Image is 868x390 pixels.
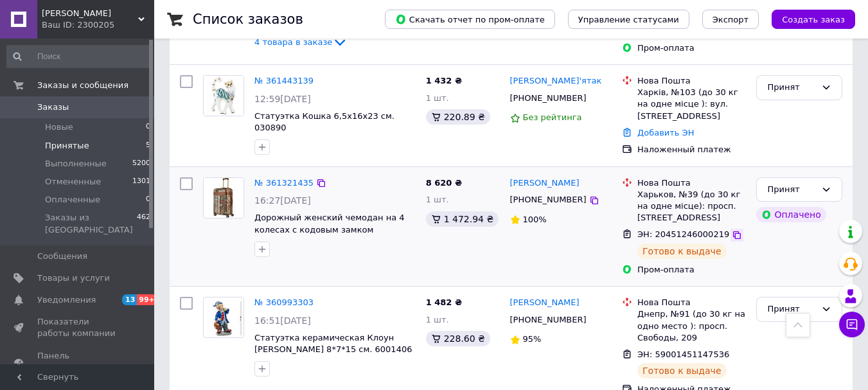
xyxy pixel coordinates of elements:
span: Заказы из [GEOGRAPHIC_DATA] [45,212,137,235]
span: Скачать отчет по пром-оплате [395,13,545,25]
span: Оплаченные [45,194,100,206]
span: Панель управления [37,350,119,373]
span: Без рейтинга [523,112,582,122]
div: Нова Пошта [637,75,746,87]
img: Фото товару [204,76,244,116]
div: Днепр, №91 (до 30 кг на одно место ): просп. Свободы, 209 [637,308,746,344]
span: Заказы [37,102,69,113]
span: 5 [146,140,150,152]
a: Добавить ЭН [637,128,694,137]
span: [PHONE_NUMBER] [510,93,587,103]
img: Фото товару [206,297,242,337]
a: Создать заказ [759,14,855,24]
a: № 361443139 [254,76,314,85]
span: 99+ [137,294,158,305]
h1: Список заказов [193,12,303,27]
span: [PHONE_NUMBER] [510,315,587,324]
a: 4 товара в заказе [254,37,348,47]
div: Принят [767,303,816,316]
span: Отмененные [45,176,101,188]
div: 220.89 ₴ [426,109,490,125]
div: Нова Пошта [637,297,746,308]
a: Статуэтка керамическая Клоун [PERSON_NAME] 8*7*15 см. 6001406 [254,333,412,355]
span: Управление статусами [578,15,679,24]
span: 1 шт. [426,195,449,204]
a: № 361321435 [254,178,314,188]
span: 0 [146,121,150,133]
button: Чат с покупателем [839,312,865,337]
span: 1 шт. [426,315,449,324]
a: Дорожный женский чемодан на 4 колесах с кодовым замком Германия 45*67*27 см. бронзовый 2202673 [254,213,407,258]
span: 1 482 ₴ [426,297,462,307]
span: 462 [137,212,150,235]
a: [PERSON_NAME] [510,177,580,190]
a: [PERSON_NAME]'ятак [510,75,602,87]
span: Показатели работы компании [37,316,119,339]
div: Оплачено [756,207,826,222]
span: 1 432 ₴ [426,76,462,85]
span: 1 шт. [426,93,449,103]
div: Готово к выдаче [637,244,726,259]
span: 1301 [132,176,150,188]
span: 4 товара в заказе [254,37,332,47]
button: Управление статусами [568,10,689,29]
span: Выполненные [45,158,107,170]
span: 95% [523,334,542,344]
span: Заказы и сообщения [37,80,128,91]
span: [PHONE_NUMBER] [510,195,587,204]
div: Пром-оплата [637,264,746,276]
div: Харків, №103 (до 30 кг на одне місце ): вул. [STREET_ADDRESS] [637,87,746,122]
span: 5200 [132,158,150,170]
button: Скачать отчет по пром-оплате [385,10,555,29]
span: Экспорт [713,15,748,24]
span: Новые [45,121,73,133]
a: Фото товару [203,177,244,218]
div: Ваш ID: 2300205 [42,19,154,31]
span: 12:59[DATE] [254,94,311,104]
button: Создать заказ [772,10,855,29]
div: Принят [767,183,816,197]
img: Фото товару [204,178,244,218]
a: Статуэтка Кошка 6,5x16x23 см. 030890 [254,111,394,133]
input: Поиск [6,45,152,68]
div: 228.60 ₴ [426,331,490,346]
span: ЭН: 20451246000219 [637,229,729,239]
button: Экспорт [702,10,759,29]
div: Наложенный платеж [637,144,746,155]
span: 13 [122,294,137,305]
span: Товары и услуги [37,272,110,284]
div: Пром-оплата [637,42,746,54]
div: Принят [767,81,816,94]
a: Фото товару [203,75,244,116]
span: Сообщения [37,251,87,262]
a: Фото товару [203,297,244,338]
span: 0 [146,194,150,206]
span: 8 620 ₴ [426,178,462,188]
span: ЭН: 59001451147536 [637,350,729,359]
div: Нова Пошта [637,177,746,189]
span: 100% [523,215,547,224]
span: 16:51[DATE] [254,315,311,326]
a: № 360993303 [254,297,314,307]
span: 16:27[DATE] [254,195,311,206]
span: Пан Даридар [42,8,138,19]
span: Принятые [45,140,89,152]
div: 1 472.94 ₴ [426,211,499,227]
a: [PERSON_NAME] [510,297,580,309]
div: Харьков, №39 (до 30 кг на одне місце): просп. [STREET_ADDRESS] [637,189,746,224]
span: Создать заказ [782,15,845,24]
span: Уведомления [37,294,96,306]
div: Готово к выдаче [637,363,726,378]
